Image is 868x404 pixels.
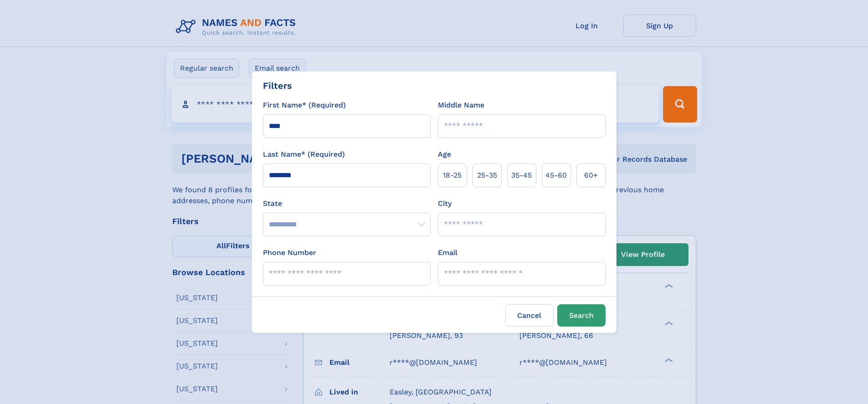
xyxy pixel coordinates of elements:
[263,79,292,92] div: Filters
[511,170,532,181] span: 35‑45
[557,304,606,327] button: Search
[263,100,346,111] label: First Name* (Required)
[438,100,484,111] label: Middle Name
[263,149,345,160] label: Last Name* (Required)
[438,198,452,209] label: City
[505,304,554,327] label: Cancel
[545,170,567,181] span: 45‑60
[584,170,598,181] span: 60+
[263,247,316,258] label: Phone Number
[438,247,457,258] label: Email
[443,170,462,181] span: 18‑25
[438,149,451,160] label: Age
[477,170,497,181] span: 25‑35
[263,198,431,209] label: State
